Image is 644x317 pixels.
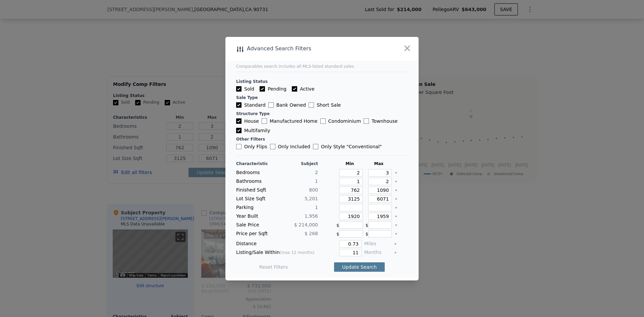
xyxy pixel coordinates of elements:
div: Bedrooms [236,169,276,176]
div: Advanced Search Filters [225,44,380,53]
button: Clear [395,224,397,226]
div: $ [366,221,392,229]
input: Multifamily [236,128,241,133]
div: Max [366,161,392,166]
span: $ 268 [305,231,318,236]
span: 1 [315,178,318,184]
span: (max 12 months) [280,250,315,255]
div: Sale Type [236,95,408,100]
div: Miles [364,240,391,248]
div: Price per Sqft [236,230,276,237]
button: Clear [394,251,397,254]
div: Subject [278,161,318,166]
div: Sale Price [236,221,276,229]
div: Structure Type [236,111,408,116]
button: Clear [395,180,397,183]
div: Comparables search includes all MLS-listed standard sales [236,64,408,69]
label: House [236,118,259,124]
input: Only Flips [236,144,241,149]
div: Listing/Sale Within [236,249,318,256]
input: Manufactured Home [262,118,267,124]
div: Lot Size Sqft [236,195,276,203]
span: 1,956 [305,213,318,219]
input: Sold [236,86,241,92]
button: Clear [395,215,397,218]
div: Characteristic [236,161,276,166]
input: Pending [260,86,265,92]
button: Clear [395,189,397,192]
span: 800 [309,187,318,193]
div: $ [336,230,363,237]
label: Multifamily [236,127,270,134]
button: Clear [395,206,397,209]
div: Year Built [236,213,276,220]
div: Months [364,249,391,256]
input: Townhouse [364,118,369,124]
label: Condominium [320,118,361,124]
span: 2 [315,170,318,175]
label: Townhouse [364,118,397,124]
span: 1 [315,205,318,210]
label: Standard [236,102,266,108]
div: Min [336,161,363,166]
button: Clear [395,232,397,235]
div: Parking [236,204,276,211]
span: 5,201 [305,196,318,201]
input: Active [292,86,297,92]
input: Only Style "Conventional" [313,144,318,149]
label: Sold [236,86,254,92]
button: Clear [394,243,397,245]
label: Manufactured Home [262,118,318,124]
div: Other Filters [236,137,408,142]
input: House [236,118,241,124]
button: Clear [395,171,397,174]
label: Bank Owned [268,102,306,108]
label: Active [292,86,314,92]
div: Bathrooms [236,178,276,185]
span: $ 214,000 [294,222,318,227]
input: Standard [236,102,241,108]
label: Only Included [270,143,310,150]
div: Finished Sqft [236,187,276,194]
label: Only Style " Conventional " [313,143,382,150]
label: Pending [260,86,286,92]
input: Only Included [270,144,275,149]
input: Bank Owned [268,102,274,108]
button: Clear [395,198,397,200]
button: Reset [259,264,288,270]
button: Update Search [334,262,385,272]
label: Short Sale [309,102,341,108]
input: Condominium [320,118,326,124]
div: $ [366,230,392,237]
label: Only Flips [236,143,267,150]
div: $ [336,221,363,229]
input: Short Sale [309,102,314,108]
div: Listing Status [236,79,408,84]
div: Distance [236,240,318,248]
